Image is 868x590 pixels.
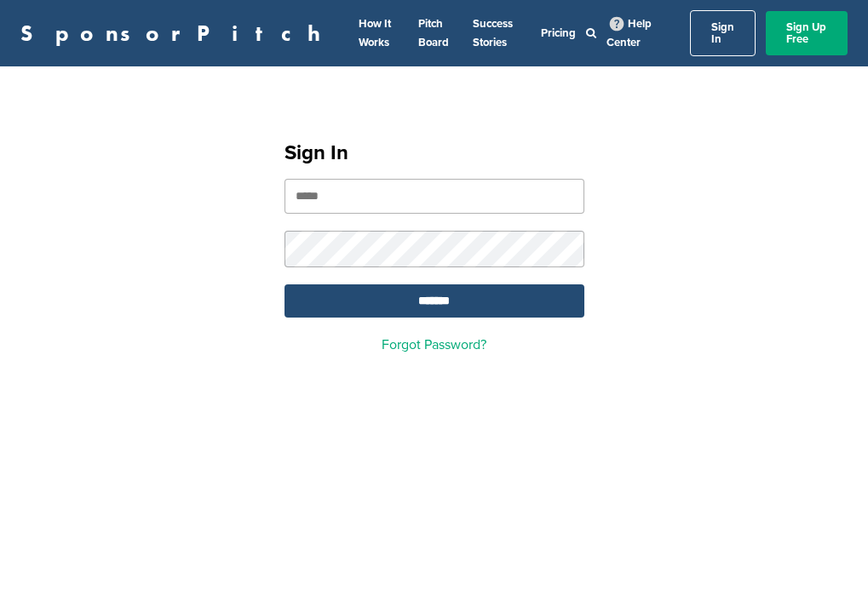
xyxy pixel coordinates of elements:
h1: Sign In [285,138,584,169]
a: Help Center [606,14,652,53]
a: Forgot Password? [382,336,486,353]
a: Pricing [541,26,576,40]
a: Pitch Board [418,17,449,49]
a: Sign Up Free [766,11,848,55]
a: Sign In [690,10,756,56]
a: Success Stories [473,17,513,49]
a: How It Works [359,17,391,49]
a: SponsorPitch [20,22,331,44]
